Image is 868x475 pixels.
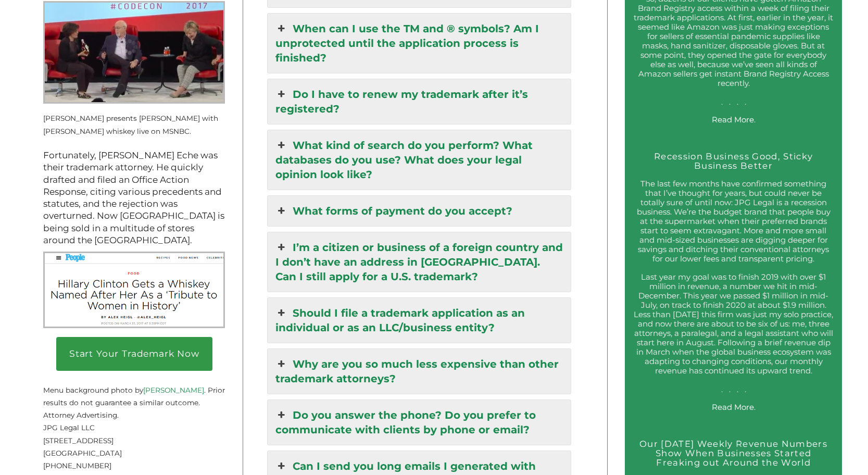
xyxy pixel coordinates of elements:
[43,373,225,407] small: Menu background photo by . Prior results do not guarantee a similar outcome.
[712,115,756,124] a: Read More.
[43,411,119,419] span: Attorney Advertising.
[43,149,225,246] p: Fortunately, [PERSON_NAME] Eche was their trademark attorney. He quickly drafted and filed an Off...
[43,1,225,104] img: Kara Swisher presents Hillary Clinton with Rodham Rye live on MSNBC.
[268,130,570,190] a: What kind of search do you perform? What databases do you use? What does your legal opinion look ...
[268,14,570,73] a: When can I use the TM and ® symbols? Am I unprotected until the application process is finished?
[43,252,225,328] img: Rodham Rye People Screenshot
[268,196,570,226] a: What forms of payment do you accept?
[712,402,756,412] a: Read More.
[634,272,833,394] p: Last year my goal was to finish 2019 with over $1 million in revenue, a number we hit in mid-Dece...
[634,179,833,264] p: The last few months have confirmed something that I’ve thought for years, but could never be tota...
[143,386,204,394] a: [PERSON_NAME]
[43,449,122,457] span: [GEOGRAPHIC_DATA]
[268,400,570,445] a: Do you answer the phone? Do you prefer to communicate with clients by phone or email?
[268,349,570,394] a: Why are you so much less expensive than other trademark attorneys?
[43,114,218,135] small: [PERSON_NAME] presents [PERSON_NAME] with [PERSON_NAME] whiskey live on MSNBC.
[43,461,111,470] span: [PHONE_NUMBER]
[268,232,570,292] a: I’m a citizen or business of a foreign country and I don’t have an address in [GEOGRAPHIC_DATA]. ...
[268,79,570,124] a: Do I have to renew my trademark after it’s registered?
[43,436,114,445] span: [STREET_ADDRESS]
[56,337,212,371] a: Start Your Trademark Now
[654,151,813,171] a: Recession Business Good, Sticky Business Better
[639,439,827,468] a: Our [DATE] Weekly Revenue Numbers Show When Businesses Started Freaking out Around the World
[268,298,570,343] a: Should I file a trademark application as an individual or as an LLC/business entity?
[43,423,95,432] span: JPG Legal LLC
